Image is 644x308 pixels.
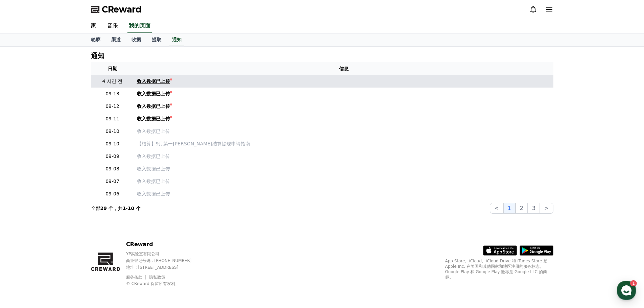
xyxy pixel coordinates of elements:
a: 收入数据已上传 [137,190,551,197]
font: 全部 [91,206,100,211]
font: 09-10 [105,128,119,134]
a: 我的页面 [127,19,152,33]
font: YP实验室有限公司 [126,252,160,256]
font: 收据 [132,37,141,42]
a: 收入数据已上传 [137,165,551,172]
font: 收入数据已上传 [137,116,170,121]
a: 通知 [169,33,184,46]
font: 轮廓 [91,37,100,42]
font: 收入数据已上传 [137,103,170,109]
font: 2 [520,205,523,211]
a: 音乐 [102,19,123,33]
font: 09-08 [105,166,119,171]
font: 09-07 [105,179,119,184]
a: Settings [87,214,130,231]
font: 信息 [339,66,349,71]
font: © CReward 保留所有权利。 [126,281,179,286]
font: 10 个 [128,206,141,211]
font: 收入数据已上传 [137,78,170,84]
a: 收入数据已上传 [137,178,551,185]
a: 收据 [126,33,146,46]
font: 收入数据已上传 [137,128,170,134]
a: 【结算】9月第一[PERSON_NAME]结算提现申请指南 [137,140,551,147]
a: 隐私政策 [149,275,165,280]
span: 1 [69,214,71,219]
font: 09-09 [105,153,119,159]
font: CReward [102,5,142,14]
button: < [490,203,503,214]
font: ，共 [113,206,123,211]
a: 1Messages [45,214,87,231]
font: > [544,205,549,211]
span: Messages [56,225,76,230]
a: 服务条款 [126,275,147,280]
font: 收入数据已上传 [137,179,170,184]
span: Settings [100,224,117,230]
font: 家 [91,22,96,29]
font: 09-10 [105,141,119,146]
a: 收入数据已上传 [137,103,551,110]
a: 收入数据已上传 [137,115,551,122]
font: 09-06 [105,191,119,196]
a: 收入数据已上传 [137,153,551,160]
font: 日期 [108,66,117,71]
button: 2 [516,203,528,214]
font: 商业登记号码 : [PHONE_NUMBER] [126,258,192,263]
font: 渠道 [111,37,121,42]
a: 家 [86,19,102,33]
font: 地址 : [STREET_ADDRESS] [126,265,178,270]
font: 收入数据已上传 [137,91,170,96]
font: 我的页面 [129,22,150,29]
font: 3 [532,205,535,211]
button: > [540,203,553,214]
font: - [126,206,128,211]
a: Home [2,214,45,231]
button: 3 [528,203,540,214]
font: 4 시간 전 [102,78,123,84]
font: 1 [123,206,126,211]
font: 收入数据已上传 [137,191,170,196]
font: 通知 [172,37,182,42]
a: 收入数据已上传 [137,128,551,135]
a: 轮廓 [86,33,106,46]
a: 渠道 [106,33,126,46]
a: CReward [91,4,142,15]
font: 音乐 [107,22,118,29]
a: 收入数据已上传 [137,78,551,85]
font: 1 [508,205,511,211]
font: CReward [126,241,153,247]
font: < [494,205,499,211]
font: 29 个 [100,206,113,211]
font: 提取 [152,37,161,42]
font: App Store、iCloud、iCloud Drive 和 iTunes Store 是 Apple Inc. 在美国和其他国家和地区注册的服务标志。Google Play 和 Google... [445,259,548,280]
a: 提取 [146,33,167,46]
font: 服务条款 [126,275,142,280]
a: 收入数据已上传 [137,90,551,97]
font: 09-11 [105,116,119,121]
font: 09-13 [105,91,119,96]
font: 收入数据已上传 [137,153,170,159]
span: Home [17,224,29,230]
font: 【结算】9月第一[PERSON_NAME]结算提现申请指南 [137,141,250,146]
button: 1 [503,203,516,214]
font: 09-12 [105,103,119,109]
font: 通知 [91,52,104,60]
font: 收入数据已上传 [137,166,170,171]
